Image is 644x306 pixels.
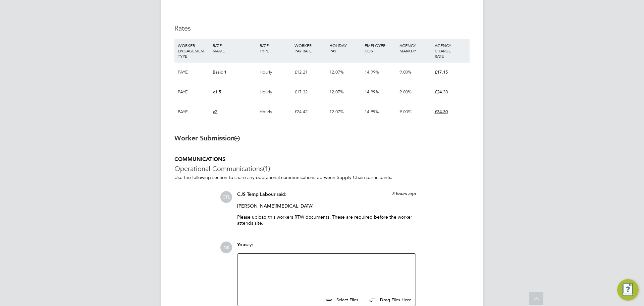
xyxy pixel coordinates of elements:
span: x1.5 [213,89,221,95]
span: You [237,242,245,248]
h3: Rates [174,24,470,33]
div: say: [237,242,416,253]
span: CJS Temp Labour [237,191,275,197]
span: NK [220,242,232,253]
div: RATE TYPE [258,39,293,57]
span: 9.00% [399,69,412,75]
div: WORKER PAY RATE [293,39,328,57]
div: Hourly [258,82,293,102]
div: PAYE [176,82,211,102]
p: Use the following section to share any operational communications between Supply Chain participants. [174,174,470,180]
span: 5 hours ago [392,191,416,196]
span: 9.00% [399,109,412,115]
h3: Operational Communications [174,164,470,173]
span: CTL [220,191,232,203]
span: 14.99% [365,109,379,115]
div: £12.21 [293,62,328,82]
span: said: [277,191,286,197]
b: Worker Submission [174,134,239,142]
div: Hourly [258,102,293,122]
span: 9.00% [399,89,412,95]
span: £34.30 [435,109,448,115]
span: [PERSON_NAME][MEDICAL_DATA] [237,203,314,209]
button: Engage Resource Center [617,279,639,301]
p: Please upload this workers RTW documents, These are required before the worker attends site. [237,214,416,226]
span: 14.99% [365,89,379,95]
span: 12.07% [329,89,344,95]
span: £17.15 [435,69,448,75]
span: 14.99% [365,69,379,75]
span: 12.07% [329,69,344,75]
span: Basic 1 [213,69,226,75]
h5: COMMUNICATIONS [174,156,470,163]
div: RATE NAME [211,39,258,57]
div: AGENCY CHARGE RATE [433,39,468,62]
span: 12.07% [329,109,344,115]
div: EMPLOYER COST [363,39,398,57]
span: x2 [213,109,217,115]
div: WORKER ENGAGEMENT TYPE [176,39,211,62]
div: PAYE [176,62,211,82]
div: HOLIDAY PAY [328,39,363,57]
div: AGENCY MARKUP [398,39,433,57]
span: (1) [263,164,270,173]
div: £24.42 [293,102,328,122]
div: £17.32 [293,82,328,102]
span: £24.33 [435,89,448,95]
div: PAYE [176,102,211,122]
div: Hourly [258,62,293,82]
